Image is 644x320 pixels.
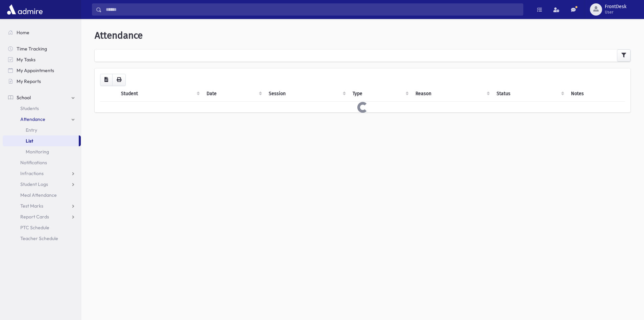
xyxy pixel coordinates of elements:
[17,57,35,63] span: My Tasks
[3,114,81,125] a: Attendance
[17,78,41,84] span: My Reports
[3,190,81,200] a: Meal Attendance
[3,200,81,211] a: Test Marks
[349,86,411,102] th: Type
[20,203,43,209] span: Test Marks
[17,94,31,101] span: School
[3,157,81,168] a: Notifications
[3,65,81,76] a: My Appointments
[3,233,81,244] a: Teacher Schedule
[102,3,523,16] input: Search
[17,67,54,73] span: My Appointments
[3,92,81,103] a: School
[3,125,81,135] a: Entry
[605,9,626,15] span: User
[17,46,47,52] span: Time Tracking
[117,86,203,102] th: Student
[20,159,47,166] span: Notifications
[17,29,29,36] span: Home
[5,3,44,16] img: AdmirePro
[26,127,37,133] span: Entry
[265,86,349,102] th: Session
[493,86,567,102] th: Status
[20,105,39,111] span: Students
[20,225,49,231] span: PTC Schedule
[202,86,264,102] th: Date
[411,86,493,102] th: Reason
[3,211,81,222] a: Report Cards
[100,74,113,86] button: CSV
[3,27,81,38] a: Home
[3,43,81,54] a: Time Tracking
[605,4,626,9] span: FrontDesk
[3,103,81,114] a: Students
[20,214,49,220] span: Report Cards
[3,76,81,87] a: My Reports
[20,235,58,241] span: Teacher Schedule
[20,170,44,176] span: Infractions
[20,192,57,198] span: Meal Attendance
[567,86,625,102] th: Notes
[3,54,81,65] a: My Tasks
[20,181,48,187] span: Student Logs
[3,179,81,190] a: Student Logs
[3,146,81,157] a: Monitoring
[112,74,126,86] button: Print
[20,116,45,122] span: Attendance
[3,222,81,233] a: PTC Schedule
[26,138,33,144] span: List
[3,135,79,146] a: List
[95,30,143,41] span: Attendance
[3,168,81,179] a: Infractions
[26,149,49,155] span: Monitoring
